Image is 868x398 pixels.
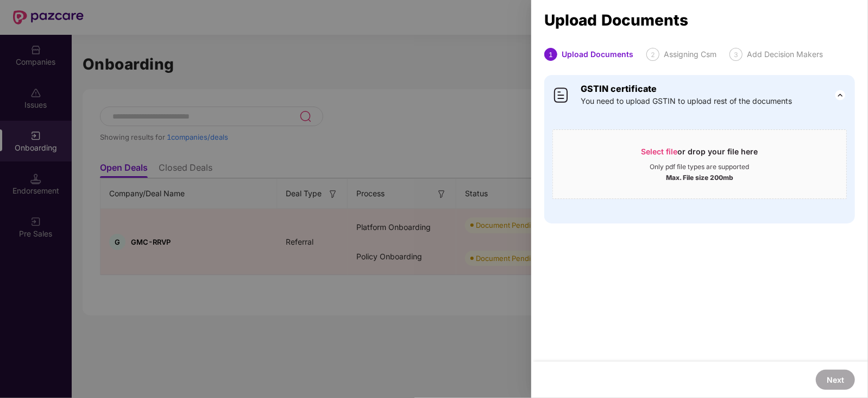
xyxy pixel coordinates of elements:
[553,138,846,190] span: Select fileor drop your file hereOnly pdf file types are supportedMax. File size 200mb
[651,51,655,59] span: 2
[834,89,847,102] img: svg+xml;base64,PHN2ZyB3aWR0aD0iMjQiIGhlaWdodD0iMjQiIHZpZXdCb3g9IjAgMCAyNCAyNCIgZmlsbD0ibm9uZSIgeG...
[641,146,758,163] div: or drop your file here
[734,51,738,59] span: 3
[581,95,792,107] span: You need to upload GSTIN to upload rest of the documents
[664,48,716,61] div: Assigning Csm
[650,163,750,171] div: Only pdf file types are supported
[552,86,570,104] img: svg+xml;base64,PHN2ZyB4bWxucz0iaHR0cDovL3d3dy53My5vcmcvMjAwMC9zdmciIHdpZHRoPSI0MCIgaGVpZ2h0PSI0MC...
[581,83,657,94] b: GSTIN certificate
[549,51,553,59] span: 1
[747,48,823,61] div: Add Decision Makers
[816,370,855,390] button: Next
[562,48,633,61] div: Upload Documents
[544,14,855,26] div: Upload Documents
[666,171,733,182] div: Max. File size 200mb
[641,147,678,156] span: Select file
